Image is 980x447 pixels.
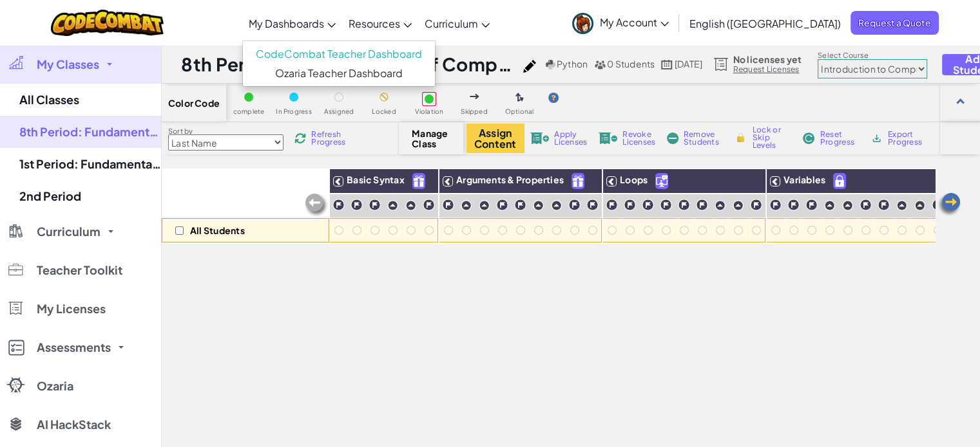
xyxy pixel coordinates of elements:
img: IconPracticeLevel.svg [733,200,744,211]
img: IconChallengeLevel.svg [787,199,800,211]
span: My Account [600,15,669,29]
img: IconOptionalLevel.svg [515,93,524,103]
img: calendar.svg [661,60,673,69]
img: IconPracticeLevel.svg [914,200,925,211]
span: My Classes [37,59,99,70]
img: IconSkippedLevel.svg [470,94,479,99]
a: Request Licenses [733,64,802,75]
span: My Licenses [37,303,106,315]
img: IconPracticeLevel.svg [533,200,544,211]
a: Resources [342,6,418,41]
span: Revoke Licenses [622,131,655,146]
img: IconChallengeLevel.svg [586,199,599,211]
img: iconPencil.svg [523,60,536,73]
img: IconChallengeLevel.svg [442,199,454,211]
img: IconLicenseRevoke.svg [599,132,618,144]
img: IconChallengeLevel.svg [660,199,672,211]
p: All Students [190,225,245,235]
span: Color Code [168,98,220,108]
img: avatar [572,13,593,34]
span: Assessments [37,342,111,353]
img: IconChallengeLevel.svg [878,199,890,211]
span: Violation [414,108,443,115]
span: complete [233,108,265,115]
img: IconFreeLevelv2.svg [572,174,584,188]
label: Select Course [818,50,927,60]
img: IconPracticeLevel.svg [461,200,472,211]
img: IconPracticeLevel.svg [479,200,490,211]
span: Python [557,58,588,69]
a: Request a Quote [850,11,939,35]
span: Locked [372,108,396,115]
span: Resources [349,17,400,30]
img: MultipleUsers.png [594,60,606,69]
img: IconPaidLevel.svg [834,174,845,188]
img: IconChallengeLevel.svg [568,199,581,211]
img: IconReset.svg [802,132,815,144]
img: IconUnlockWithCall.svg [656,174,668,188]
img: IconLock.svg [734,132,747,143]
span: Basic Syntax [347,174,405,185]
img: IconChallengeLevel.svg [769,199,782,211]
img: IconReload.svg [294,132,306,144]
img: IconChallengeLevel.svg [642,199,654,211]
span: Export Progress [888,131,927,146]
span: Assigned [324,108,354,115]
img: IconChallengeLevel.svg [624,199,636,211]
img: IconFreeLevelv2.svg [413,174,425,188]
img: IconChallengeLevel.svg [860,199,872,211]
a: English ([GEOGRAPHIC_DATA]) [683,6,847,41]
span: Ozaria [37,380,73,392]
img: Arrow_Left.png [936,192,962,217]
span: Skipped [461,108,488,115]
img: IconChallengeLevel.svg [606,199,618,211]
span: Apply Licenses [554,131,587,146]
img: python.png [546,60,555,69]
img: IconChallengeLevel.svg [750,199,762,211]
span: No licenses yet [733,54,802,64]
span: Variables [783,174,825,185]
img: IconPracticeLevel.svg [387,200,398,211]
img: IconArchive.svg [870,132,883,144]
span: Remove Students [684,131,722,146]
img: IconRemoveStudents.svg [667,132,678,144]
img: IconHint.svg [548,93,559,103]
span: [DATE] [675,58,702,69]
img: IconPracticeLevel.svg [551,200,562,211]
span: Arguments & Properties [456,174,564,185]
img: IconChallengeLevel.svg [332,199,345,211]
img: IconChallengeLevel.svg [805,199,818,211]
a: Ozaria Teacher Dashboard [243,64,435,83]
img: IconChallengeLevel.svg [369,199,381,211]
img: IconPracticeLevel.svg [896,200,907,211]
span: Optional [505,108,534,115]
span: AI HackStack [37,419,111,430]
img: IconChallengeLevel.svg [351,199,363,211]
img: IconChallengeLevel.svg [496,199,508,211]
span: Manage Class [412,128,450,149]
img: CodeCombat logo [51,10,164,36]
a: My Dashboards [242,6,342,41]
span: English ([GEOGRAPHIC_DATA]) [689,17,841,30]
h1: 8th Period: Fundamentals of Computer Science [181,52,517,77]
label: Sort by [168,126,283,136]
button: Assign Content [466,123,524,153]
img: IconChallengeLevel.svg [514,199,526,211]
img: IconPracticeLevel.svg [824,200,835,211]
span: In Progress [276,108,312,115]
span: Curriculum [37,226,101,237]
span: Refresh Progress [311,131,351,146]
img: IconPracticeLevel.svg [842,200,853,211]
img: IconLicenseApply.svg [530,132,550,144]
a: Curriculum [418,6,496,41]
span: My Dashboards [249,17,324,30]
span: Loops [620,174,648,185]
img: IconChallengeLevel.svg [678,199,690,211]
span: 0 Students [607,58,655,69]
span: Teacher Toolkit [37,264,122,276]
img: IconPracticeLevel.svg [715,200,725,211]
a: My Account [566,3,675,43]
span: Curriculum [425,17,478,30]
